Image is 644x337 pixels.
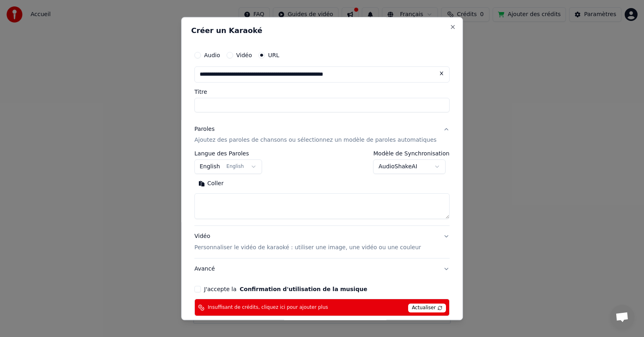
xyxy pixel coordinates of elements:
[194,244,421,252] p: Personnaliser le vidéo de karaoké : utiliser une image, une vidéo ou une couleur
[194,151,262,157] label: Langue des Paroles
[194,119,450,151] button: ParolesAjoutez des paroles de chansons ou sélectionnez un modèle de paroles automatiques
[204,52,220,58] label: Audio
[194,125,215,133] div: Paroles
[194,136,437,145] p: Ajoutez des paroles de chansons ou sélectionnez un modèle de paroles automatiques
[208,304,328,311] span: Insuffisant de crédits, cliquez ici pour ajouter plus
[194,226,450,258] button: VidéoPersonnaliser le vidéo de karaoké : utiliser une image, une vidéo ou une couleur
[236,52,252,58] label: Vidéo
[268,52,279,58] label: URL
[194,259,450,280] button: Avancé
[191,27,453,34] h2: Créer un Karaoké
[204,287,367,292] label: J'accepte la
[374,151,450,157] label: Modèle de Synchronisation
[240,287,367,292] button: J'accepte la
[194,89,450,95] label: Titre
[194,151,450,226] div: ParolesAjoutez des paroles de chansons ou sélectionnez un modèle de paroles automatiques
[408,304,446,313] span: Actualiser
[194,178,228,190] button: Coller
[194,233,421,252] div: Vidéo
